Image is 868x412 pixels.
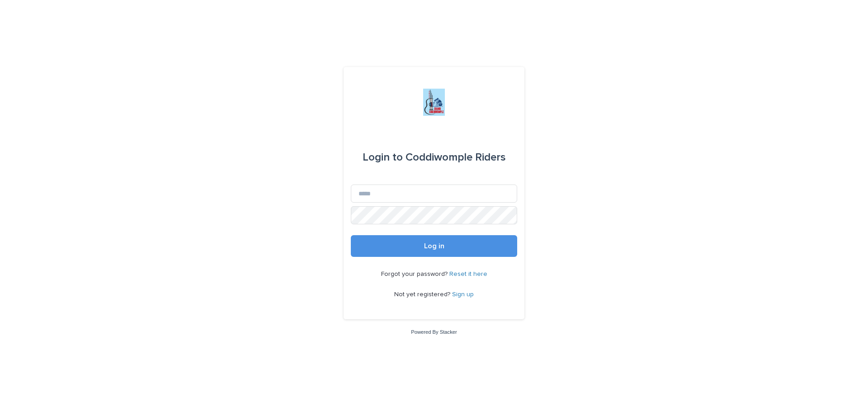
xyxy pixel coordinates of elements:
span: Not yet registered? [394,291,452,298]
span: Login to [363,152,403,163]
span: Forgot your password? [381,271,449,277]
button: Log in [351,235,517,257]
a: Sign up [452,291,474,298]
a: Reset it here [449,271,487,277]
a: Powered By Stacker [411,329,457,335]
img: jxsLJbdS1eYBI7rVAS4p [423,89,445,116]
span: Log in [424,242,444,250]
div: Coddiwomple Riders [363,145,506,170]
